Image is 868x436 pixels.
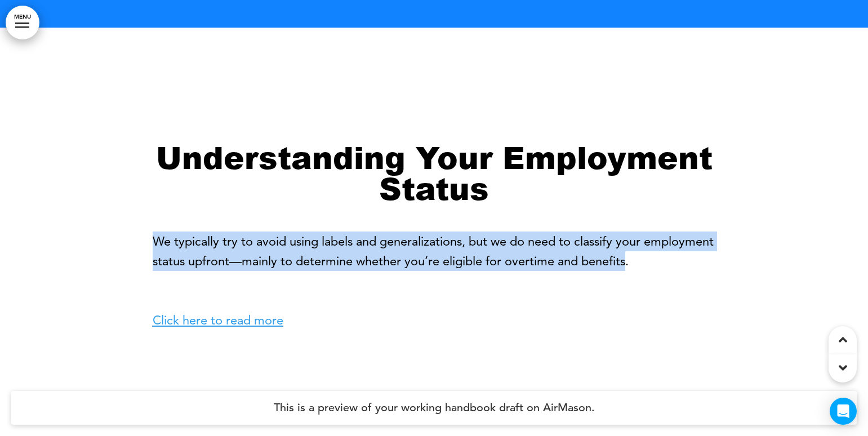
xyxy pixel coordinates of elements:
[6,6,39,39] a: MENU
[153,313,283,328] a: Click here to read more
[11,391,857,425] h4: This is a preview of your working handbook draft on AirMason.
[153,232,716,331] p: We typically try to avoid using labels and generalizations, but we do need to classify your emplo...
[830,398,857,425] div: Open Intercom Messenger
[156,135,713,210] strong: Understanding Your Employment Status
